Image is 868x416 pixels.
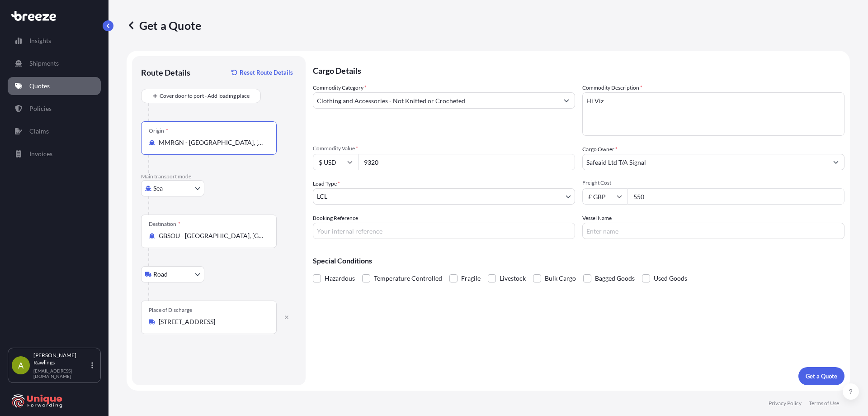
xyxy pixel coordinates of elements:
p: [PERSON_NAME] Rawlings [33,352,90,366]
span: Bulk Cargo [545,272,576,285]
span: Road [153,270,168,279]
button: Select transport [141,180,204,196]
span: Cover door to port - Add loading place [160,91,250,100]
button: Show suggestions [558,92,575,109]
input: Enter amount [627,188,844,205]
div: Origin [149,127,168,134]
a: Quotes [8,77,101,95]
input: Origin [159,138,265,147]
button: Get a Quote [798,367,844,385]
a: Invoices [8,145,101,163]
p: Special Conditions [313,257,844,264]
span: Sea [153,184,163,193]
label: Commodity Category [313,83,367,92]
a: Claims [8,122,101,140]
label: Cargo Owner [582,145,618,154]
a: Policies [8,100,101,118]
input: Select a commodity type [313,92,558,109]
label: Vessel Name [582,214,612,223]
label: Commodity Description [582,83,642,92]
div: Destination [149,220,180,228]
p: Get a Quote [127,18,201,33]
p: [EMAIL_ADDRESS][DOMAIN_NAME] [33,368,90,379]
button: Select transport [141,266,204,282]
p: Get a Quote [806,372,837,381]
input: Type amount [358,154,575,170]
p: Route Details [141,67,190,78]
a: Shipments [8,54,101,72]
input: Enter name [582,223,844,239]
span: A [18,361,24,370]
p: Reset Route Details [240,68,293,77]
a: Privacy Policy [769,400,802,407]
input: Full name [583,154,828,170]
a: Insights [8,32,101,50]
input: Place of Discharge [159,317,265,326]
button: Cover door to port - Add loading place [141,89,261,103]
p: Main transport mode [141,173,297,180]
span: LCL [317,192,327,201]
span: Commodity Value [313,145,575,152]
span: Livestock [500,272,526,285]
div: Place of Discharge [149,306,192,314]
button: LCL [313,188,575,205]
input: Destination [159,231,265,240]
button: Reset Route Details [227,65,297,80]
p: Insights [29,36,51,45]
p: Claims [29,127,49,136]
span: Freight Cost [582,179,844,186]
p: Cargo Details [313,56,844,83]
span: Fragile [461,272,481,285]
p: Quotes [29,81,50,91]
span: Used Goods [654,272,687,285]
input: Your internal reference [313,223,575,239]
button: Show suggestions [828,154,844,170]
span: Hazardous [325,272,355,285]
label: Booking Reference [313,214,358,223]
span: Bagged Goods [595,272,635,285]
span: Load Type [313,179,340,188]
p: Policies [29,104,52,113]
img: organization-logo [11,394,63,408]
a: Terms of Use [809,400,839,407]
textarea: Hi Viz [582,92,844,136]
p: Invoices [29,149,52,158]
p: Shipments [29,59,59,68]
span: Temperature Controlled [374,272,442,285]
